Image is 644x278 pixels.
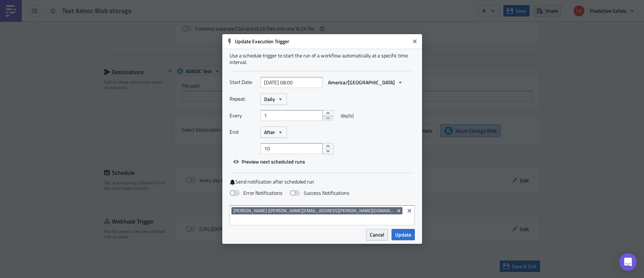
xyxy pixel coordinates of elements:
button: Daily [260,93,287,105]
label: Every [230,110,257,121]
label: Error Notifications [230,190,283,196]
button: Update [392,229,415,240]
label: End: [230,126,257,137]
button: Preview next scheduled runs [230,156,309,167]
span: day(s) [341,110,354,121]
span: Daily [264,95,275,103]
button: America/[GEOGRAPHIC_DATA] [324,77,407,88]
button: Close [409,36,420,47]
span: America/[GEOGRAPHIC_DATA] [328,78,395,86]
button: Clear selected items [405,206,414,215]
h6: Update Execution Trigger [235,38,409,45]
label: Start Date: [230,77,257,88]
span: Preview next scheduled runs [242,158,305,165]
label: Success Notifications [290,190,349,196]
span: [PERSON_NAME] ([PERSON_NAME][EMAIL_ADDRESS][PERSON_NAME][DOMAIN_NAME]) [234,208,394,214]
button: increment [323,143,333,149]
label: Send notification after scheduled run [230,178,415,185]
button: decrement [323,116,333,121]
button: After [260,126,287,138]
input: YYYY-MM-DD HH:mm [260,77,323,88]
span: Update [395,231,411,238]
div: Use a schedule trigger to start the run of a workflow automatically at a specific time interval. [230,52,415,65]
button: increment [323,110,333,116]
button: Cancel [366,229,388,240]
button: decrement [323,149,333,154]
span: Cancel [370,231,384,238]
button: Remove Tag [396,207,402,214]
label: Repeat: [230,93,257,104]
span: After [264,128,275,136]
div: Open Intercom Messenger [619,253,637,271]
